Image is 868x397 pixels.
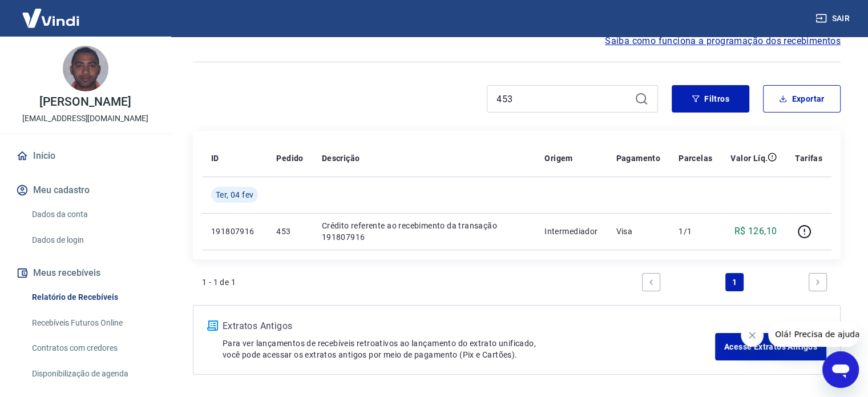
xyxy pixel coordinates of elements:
[544,153,572,164] p: Origem
[27,228,157,252] a: Dados de login
[202,276,236,288] p: 1 - 1 de 1
[27,203,157,226] a: Dados da conta
[544,226,597,237] p: Intermediador
[207,320,218,331] img: ícone
[216,189,253,200] span: Ter, 04 fev
[822,351,859,388] iframe: Botão para abrir a janela de mensagens
[763,85,841,113] button: Exportar
[211,153,219,164] p: ID
[14,143,157,169] a: Início
[63,46,108,91] img: b364baf0-585a-4717-963f-4c6cdffdd737.jpeg
[725,273,744,291] a: Page 1 is your current page
[223,319,715,333] p: Extratos Antigos
[27,286,157,309] a: Relatório de Recebíveis
[734,224,777,238] p: R$ 126,10
[276,226,303,237] p: 453
[223,338,715,360] p: Para ver lançamentos de recebíveis retroativos ao lançamento do extrato unificado, você pode aces...
[809,273,827,291] a: Next page
[211,226,258,237] p: 191807916
[14,260,157,286] button: Meus recebíveis
[730,153,768,164] p: Valor Líq.
[605,34,841,48] a: Saiba como funciona a programação dos recebimentos
[496,90,630,107] input: Busque pelo número do pedido
[637,268,831,296] ul: Pagination
[22,113,148,125] p: [EMAIL_ADDRESS][DOMAIN_NAME]
[7,8,96,17] span: Olá! Precisa de ajuda?
[322,153,360,164] p: Descrição
[276,153,303,164] p: Pedido
[616,226,660,237] p: Visa
[679,226,712,237] p: 1/1
[741,324,764,347] iframe: Fechar mensagem
[322,220,526,243] p: Crédito referente ao recebimento da transação 191807916
[27,336,157,360] a: Contratos com credores
[14,178,157,203] button: Meu cadastro
[642,273,660,291] a: Previous page
[616,153,660,164] p: Pagamento
[679,153,712,164] p: Parcelas
[795,153,822,164] p: Tarifas
[39,96,131,108] p: [PERSON_NAME]
[27,362,157,386] a: Disponibilização de agenda
[672,85,749,113] button: Filtros
[27,311,157,335] a: Recebíveis Futuros Online
[813,8,854,29] button: Sair
[768,322,859,347] iframe: Mensagem da empresa
[715,333,826,360] a: Acesse Extratos Antigos
[14,1,88,35] img: Vindi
